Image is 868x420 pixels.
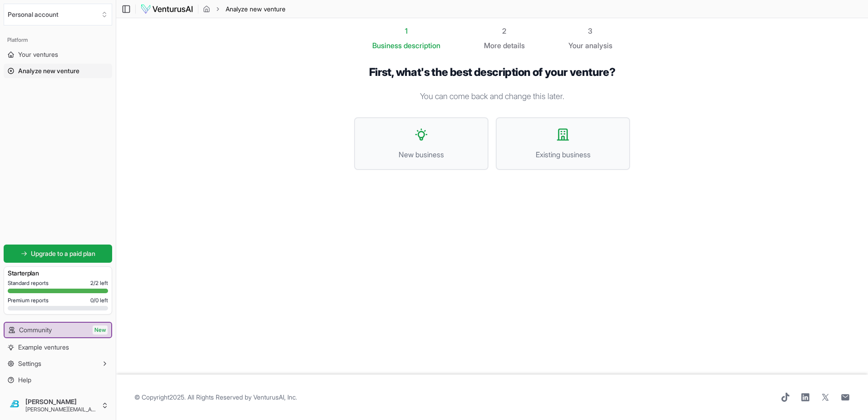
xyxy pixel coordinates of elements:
span: details [503,41,525,50]
span: 2 / 2 left [90,280,108,287]
span: Settings [18,359,41,368]
a: Example ventures [4,340,112,355]
button: New business [354,117,488,170]
a: CommunityNew [5,323,111,337]
span: description [404,41,440,50]
p: You can come back and change this later. [354,90,630,103]
span: © Copyright 2025 . All Rights Reserved by . [134,393,297,402]
span: Upgrade to a paid plan [31,249,95,258]
a: Analyze new venture [4,64,112,78]
span: More [484,40,501,51]
span: Business [372,40,402,51]
span: 0 / 0 left [90,297,108,304]
a: Upgrade to a paid plan [4,245,112,263]
button: [PERSON_NAME][PERSON_NAME][EMAIL_ADDRESS][DOMAIN_NAME] [4,395,112,416]
a: VenturusAI, Inc [253,393,296,401]
span: Community [19,325,52,335]
h1: First, what's the best description of your venture? [354,65,630,79]
button: Select an organization [4,4,112,25]
h3: Starter plan [8,269,108,278]
span: Existing business [506,149,620,160]
div: 1 [372,25,440,36]
span: Example ventures [18,343,69,352]
span: Analyze new venture [18,66,79,75]
nav: breadcrumb [203,5,286,14]
span: Your [568,40,583,51]
span: analysis [585,41,612,50]
a: Your ventures [4,47,112,62]
span: New [93,325,108,335]
div: 3 [568,25,612,36]
img: ACg8ocIMBmXVzd-K-tLaDh5q8NfzRXIvzpdDYZ3i8_Y_pYDqqxfKakA=s96-c [7,398,22,413]
span: Premium reports [8,297,49,304]
a: Help [4,373,112,387]
span: [PERSON_NAME][EMAIL_ADDRESS][DOMAIN_NAME] [25,406,98,413]
span: Analyze new venture [226,5,286,14]
span: Help [18,375,31,385]
span: [PERSON_NAME] [25,398,98,406]
span: Standard reports [8,280,49,287]
button: Settings [4,356,112,371]
span: New business [364,149,478,160]
div: Platform [4,33,112,47]
div: 2 [484,25,525,36]
button: Existing business [496,117,630,170]
span: Your ventures [18,50,58,59]
img: logo [140,4,193,15]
